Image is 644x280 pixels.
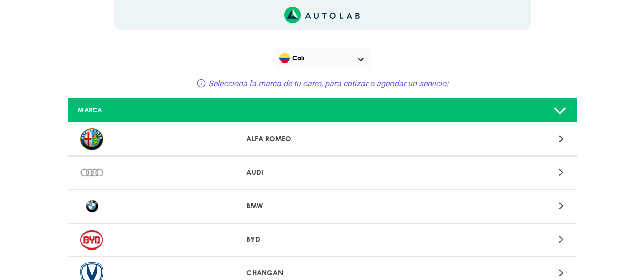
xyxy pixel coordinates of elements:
img: BMW [80,195,103,217]
div: Flag of COLOMBIACali [273,47,371,69]
div: MARCA [70,105,238,115]
img: Flag of COLOMBIA [279,53,290,63]
img: ALFA ROMEO [80,128,103,150]
p: BYD [246,234,398,245]
span: Selecciona la marca de tu carro, para cotizar o agendar un servicio: [208,79,449,88]
img: BYD [80,229,103,251]
a: MARCA [68,98,577,123]
img: AUDI [80,162,103,184]
a: Link al sitio de autolab [284,10,360,19]
p: BMW [246,201,398,211]
p: AUDI [246,167,398,178]
p: CHANGAN [246,268,398,278]
p: ALFA ROMEO [246,134,398,144]
span: Cali [279,51,367,65]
